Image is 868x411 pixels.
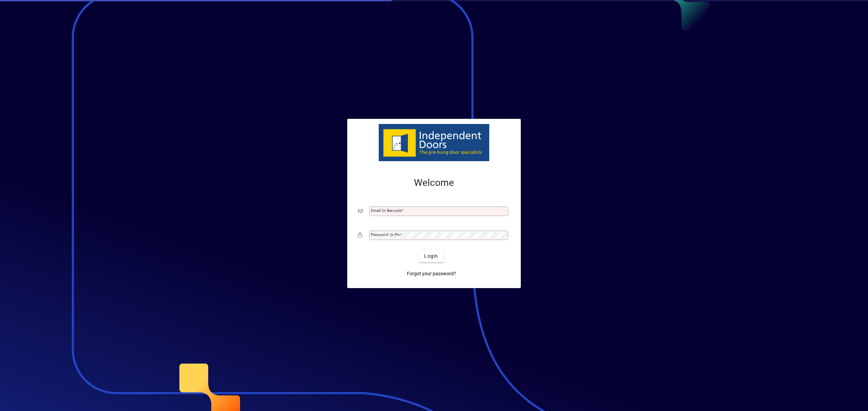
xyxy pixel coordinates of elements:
[404,268,459,280] a: Forgot your password?
[371,208,401,213] mat-label: Email or Barcode
[419,250,443,262] button: Login
[424,253,438,260] span: Login
[407,270,456,277] span: Forgot your password?
[358,177,510,189] h2: Welcome
[371,232,400,237] mat-label: Password or Pin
